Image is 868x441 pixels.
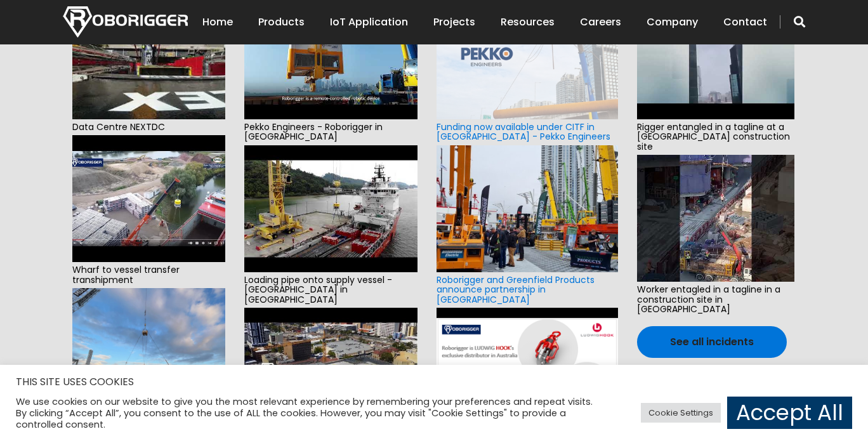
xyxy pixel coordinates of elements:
span: Pekko Engineers - Roborigger in [GEOGRAPHIC_DATA] [244,119,418,145]
a: Resources [501,3,555,42]
span: Rigger entangled in a tagline at a [GEOGRAPHIC_DATA] construction site [637,119,794,155]
img: hqdefault.jpg [637,155,794,282]
span: Data Centre NEXTDC [72,119,225,135]
img: Nortech [63,6,188,37]
div: We use cookies on our website to give you the most relevant experience by remembering your prefer... [16,396,602,430]
a: Home [202,3,233,42]
img: hqdefault.jpg [244,145,418,272]
a: Roborigger and Greenfield Products announce partnership in [GEOGRAPHIC_DATA] [437,273,595,306]
a: Products [258,3,305,42]
img: hqdefault.jpg [244,308,418,435]
a: Contact [723,3,767,42]
a: Projects [433,3,475,42]
a: Funding now available under CITF in [GEOGRAPHIC_DATA] - Pekko Engineers [437,121,610,143]
img: e6f0d910-cd76-44a6-a92d-b5ff0f84c0aa-2.jpg [72,288,225,415]
a: Accept All [727,397,852,429]
a: Company [647,3,698,42]
a: See all incidents [637,326,787,358]
a: Cookie Settings [641,403,721,423]
img: hqdefault.jpg [72,135,225,262]
a: Careers [580,3,621,42]
a: IoT Application [330,3,408,42]
span: Loading pipe onto supply vessel - [GEOGRAPHIC_DATA] in [GEOGRAPHIC_DATA] [244,272,418,308]
h5: THIS SITE USES COOKIES [16,374,852,390]
span: Worker entagled in a tagline in a construction site in [GEOGRAPHIC_DATA] [637,282,794,317]
span: Wharf to vessel transfer transhipment [72,262,225,288]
